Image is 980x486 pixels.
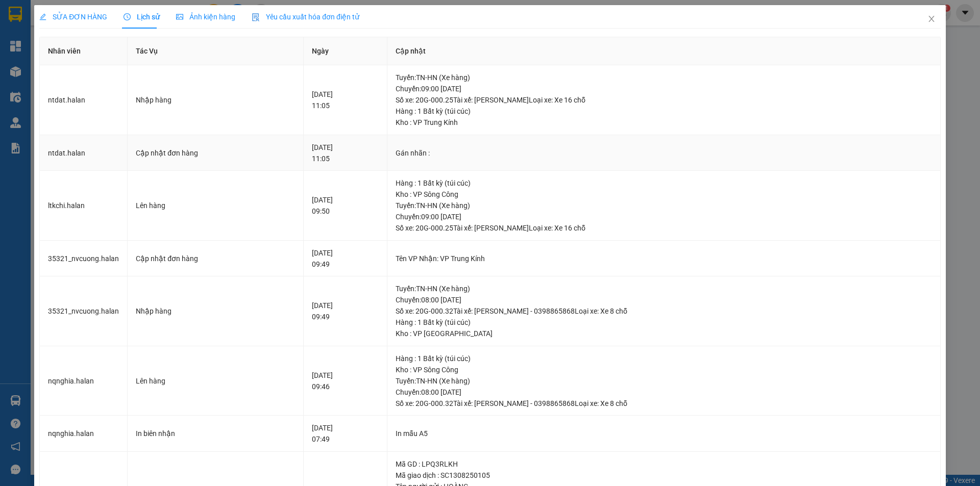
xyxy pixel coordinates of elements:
[40,135,128,171] td: ntdat.halan
[396,106,932,117] div: Hàng : 1 Bất kỳ (túi cúc)
[312,247,379,270] div: [DATE] 09:49
[124,13,160,21] span: Lịch sử
[396,283,932,317] div: Tuyến : TN-HN (Xe hàng) Chuyến: 08:00 [DATE] Số xe: 20G-000.32 Tài xế: [PERSON_NAME] - 0398865868...
[136,94,295,106] div: Nhập hàng
[40,276,128,346] td: 35321_nvcuong.halan
[176,13,183,20] span: picture
[396,317,932,328] div: Hàng : 1 Bất kỳ (túi cúc)
[40,37,128,65] th: Nhân viên
[396,458,932,470] div: Mã GD : LPQ3RLKH
[396,147,932,159] div: Gán nhãn :
[124,13,131,20] span: clock-circle
[136,375,295,387] div: Lên hàng
[396,200,932,234] div: Tuyến : TN-HN (Xe hàng) Chuyến: 09:00 [DATE] Số xe: 20G-000.25 Tài xế: [PERSON_NAME] Loại xe: Xe ...
[136,200,295,211] div: Lên hàng
[136,305,295,317] div: Nhập hàng
[312,370,379,392] div: [DATE] 09:46
[396,117,932,128] div: Kho : VP Trung Kính
[396,189,932,200] div: Kho : VP Sông Công
[396,364,932,375] div: Kho : VP Sông Công
[312,89,379,111] div: [DATE] 11:05
[312,142,379,164] div: [DATE] 11:05
[396,72,932,106] div: Tuyến : TN-HN (Xe hàng) Chuyến: 09:00 [DATE] Số xe: 20G-000.25 Tài xế: [PERSON_NAME] Loại xe: Xe ...
[396,253,932,264] div: Tên VP Nhận: VP Trung Kính
[176,13,235,21] span: Ảnh kiện hàng
[396,177,932,189] div: Hàng : 1 Bất kỳ (túi cúc)
[39,13,46,20] span: edit
[252,13,359,21] span: Yêu cầu xuất hóa đơn điện tử
[396,470,932,481] div: Mã giao dịch : SC1308250105
[39,13,107,21] span: SỬA ĐƠN HÀNG
[128,37,303,65] th: Tác Vụ
[304,37,388,65] th: Ngày
[136,253,295,264] div: Cập nhật đơn hàng
[40,346,128,416] td: nqnghia.halan
[396,353,932,364] div: Hàng : 1 Bất kỳ (túi cúc)
[396,428,932,439] div: In mẫu A5
[40,416,128,452] td: nqnghia.halan
[312,300,379,322] div: [DATE] 09:49
[396,328,932,339] div: Kho : VP [GEOGRAPHIC_DATA]
[40,241,128,277] td: 35321_nvcuong.halan
[927,15,936,23] span: close
[136,147,295,159] div: Cập nhật đơn hàng
[312,194,379,217] div: [DATE] 09:50
[396,375,932,409] div: Tuyến : TN-HN (Xe hàng) Chuyến: 08:00 [DATE] Số xe: 20G-000.32 Tài xế: [PERSON_NAME] - 0398865868...
[312,422,379,445] div: [DATE] 07:49
[136,428,295,439] div: In biên nhận
[40,171,128,241] td: ltkchi.halan
[917,5,946,34] button: Close
[40,65,128,135] td: ntdat.halan
[252,13,260,21] img: icon
[387,37,941,65] th: Cập nhật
